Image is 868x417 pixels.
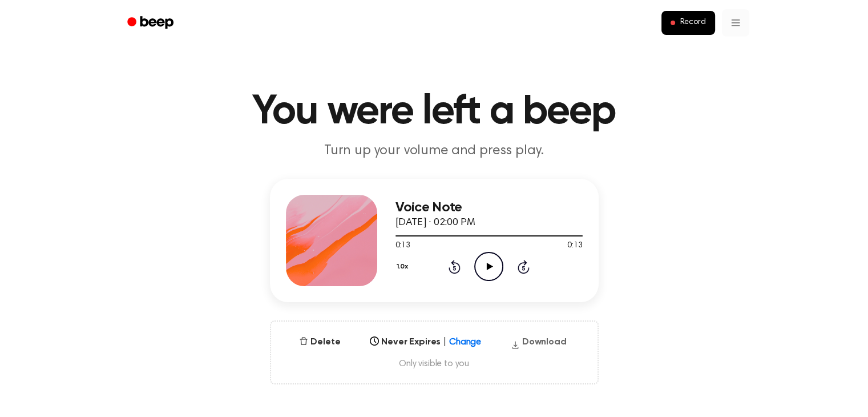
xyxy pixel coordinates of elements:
span: 0:13 [567,240,582,252]
span: 0:13 [395,240,410,252]
a: Beep [119,12,184,34]
button: Record [661,11,714,35]
p: Turn up your volume and press play. [215,142,653,161]
button: Open menu [722,9,749,37]
button: Download [506,335,571,354]
span: Record [680,18,705,28]
span: [DATE] · 02:00 PM [395,218,475,228]
button: Delete [294,335,345,349]
span: Only visible to you [285,358,584,370]
h3: Voice Note [395,200,583,215]
button: 1.0x [395,257,413,276]
h1: You were left a beep [142,91,726,133]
